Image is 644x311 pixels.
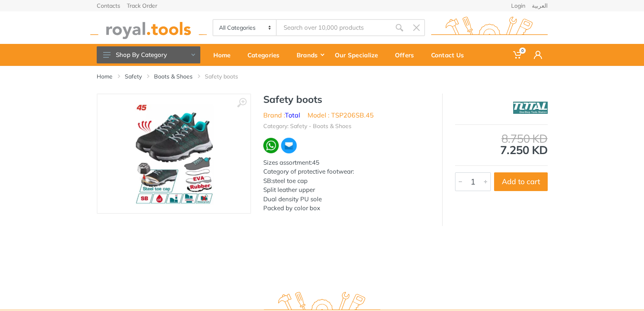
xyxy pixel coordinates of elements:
[511,3,525,9] a: Login
[242,44,291,66] a: Categories
[154,72,193,80] a: Boots & Shoes
[263,167,430,176] div: Category of protective footwear:
[425,46,475,63] div: Contact Us
[329,46,389,63] div: Our Specialize
[213,20,277,35] select: Category
[97,72,548,80] nav: breadcrumb
[263,122,351,130] li: Category: Safety - Boots & Shoes
[455,133,548,144] div: 8.750 KD
[308,110,374,120] li: Model : TSP206SB.45
[127,3,157,9] a: Track Order
[208,46,242,63] div: Home
[277,19,390,36] input: Site search
[205,72,250,80] li: Safety boots
[90,17,207,39] img: royal.tools Logo
[123,102,225,205] img: Royal Tools - Safety boots
[507,44,528,66] a: 0
[285,111,300,119] a: Total
[389,46,425,63] div: Offers
[263,185,430,195] div: Split leather upper
[425,44,475,66] a: Contact Us
[431,17,548,39] img: royal.tools Logo
[513,98,548,118] img: Total
[208,44,242,66] a: Home
[125,72,142,80] a: Safety
[532,3,548,9] a: العربية
[519,48,526,54] span: 0
[263,204,430,213] div: Packed by color box
[329,44,389,66] a: Our Specialize
[263,94,430,105] h1: Safety boots
[263,195,430,204] div: Dual density PU sole
[97,3,120,9] a: Contacts
[280,137,297,154] img: ma.webp
[263,176,430,186] div: SB:steel toe cap
[263,138,279,153] img: wa.webp
[242,46,291,63] div: Categories
[389,44,425,66] a: Offers
[494,172,548,191] button: Add to cart
[291,46,329,63] div: Brands
[263,110,300,120] li: Brand :
[97,46,200,63] button: Shop By Category
[97,72,113,80] a: Home
[263,158,430,167] div: Sizes assortment:45
[455,133,548,156] div: 7.250 KD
